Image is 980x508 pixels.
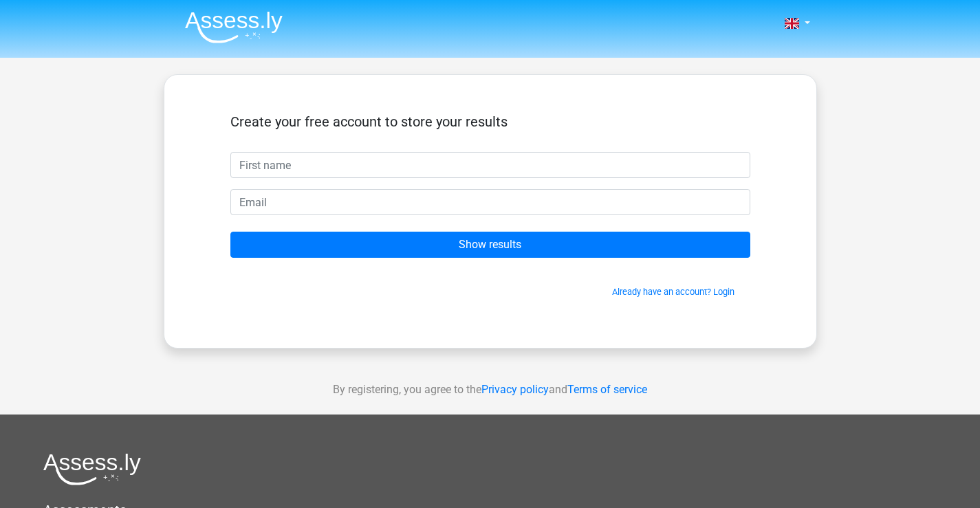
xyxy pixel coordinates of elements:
[230,152,750,178] input: First name
[612,287,734,297] a: Already have an account? Login
[481,383,549,396] a: Privacy policy
[43,453,141,485] img: Assessly logo
[567,383,647,396] a: Terms of service
[230,113,750,130] h5: Create your free account to store your results
[185,11,283,43] img: Assessly
[230,189,750,215] input: Email
[230,232,750,258] input: Show results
